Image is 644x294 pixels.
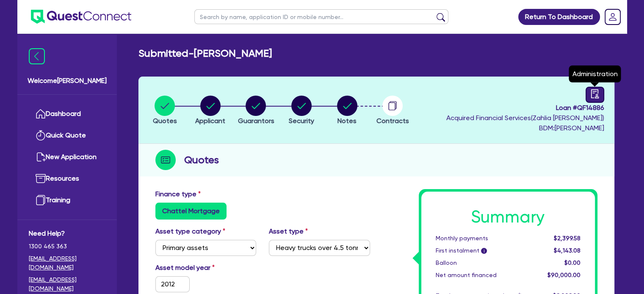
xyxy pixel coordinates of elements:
[29,254,105,272] a: [EMAIL_ADDRESS][DOMAIN_NAME]
[29,103,105,125] a: Dashboard
[29,168,105,190] a: Resources
[149,263,263,273] label: Asset model year
[155,203,227,220] label: Chattel Mortgage
[429,271,534,280] div: Net amount financed
[195,117,225,125] span: Applicant
[36,195,46,205] img: training
[195,95,226,126] button: Applicant
[553,235,580,242] span: $2,399.58
[376,117,409,125] span: Contracts
[29,125,105,146] a: Quick Quote
[436,207,580,227] h1: Summary
[194,9,448,24] input: Search by name, application ID or mobile number...
[29,146,105,168] a: New Application
[152,95,177,126] button: Quotes
[553,247,580,254] span: $4,143.08
[36,130,46,140] img: quick-quote
[429,258,534,267] div: Balloon
[547,272,580,278] span: $90,000.00
[29,275,105,293] a: [EMAIL_ADDRESS][DOMAIN_NAME]
[446,114,604,122] span: Acquired Financial Services ( Zahlia [PERSON_NAME] )
[376,95,409,126] button: Contracts
[289,117,314,125] span: Security
[429,234,534,243] div: Monthly payments
[29,228,105,239] span: Need Help?
[237,95,274,126] button: Guarantors
[569,66,621,82] div: Administration
[153,117,177,125] span: Quotes
[269,226,308,236] label: Asset type
[29,190,105,211] a: Training
[155,189,201,199] label: Finance type
[337,117,357,125] span: Notes
[288,95,315,126] button: Security
[184,152,219,168] h2: Quotes
[138,47,272,60] h2: Submitted - [PERSON_NAME]
[238,117,274,125] span: Guarantors
[31,10,131,24] img: quest-connect-logo-blue
[36,152,46,162] img: new-application
[429,246,534,255] div: First instalment
[29,48,45,64] img: icon-menu-close
[586,87,604,103] a: audit
[590,89,600,99] span: audit
[29,242,105,251] span: 1300 465 363
[28,76,107,86] span: Welcome [PERSON_NAME]
[155,150,176,170] img: step-icon
[446,103,604,113] span: Loan # QF14886
[602,6,624,28] a: Dropdown toggle
[36,173,46,184] img: resources
[337,95,358,126] button: Notes
[155,226,225,236] label: Asset type category
[518,9,600,25] a: Return To Dashboard
[564,259,580,266] span: $0.00
[446,123,604,133] span: BDM: [PERSON_NAME]
[481,248,487,254] span: i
